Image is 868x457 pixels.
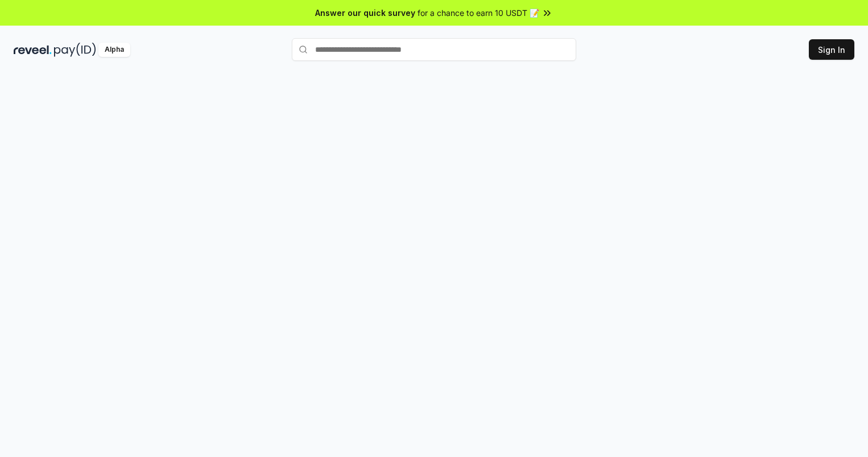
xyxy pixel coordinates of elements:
button: Sign In [809,39,854,60]
div: Alpha [98,43,130,57]
img: pay_id [54,43,96,57]
span: Answer our quick survey [315,7,415,19]
img: reveel_dark [14,43,52,57]
span: for a chance to earn 10 USDT 📝 [418,7,539,19]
